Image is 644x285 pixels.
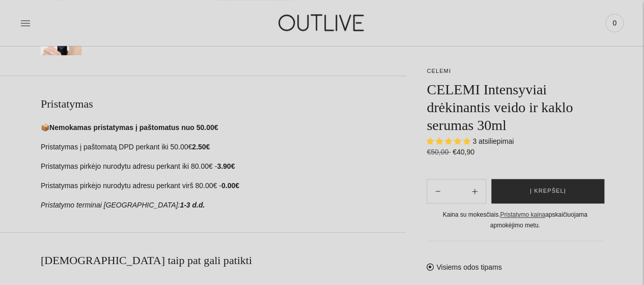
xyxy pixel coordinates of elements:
span: €40,90 [453,148,474,156]
button: Subtract product quantity [464,179,486,203]
p: Pristatymas pirkėjo nurodytu adresu perkant virš 80.00€ - [41,180,406,192]
a: 0 [605,12,624,34]
span: 0 [607,16,622,30]
h1: CELEMI Intensyviai drėkinantis veido ir kaklo serumas 30ml [427,81,603,134]
p: Pristatymas į paštomatą DPD perkant iki 50.00€ [41,141,406,153]
em: Pristatymo terminai [GEOGRAPHIC_DATA]: [41,201,180,209]
span: 3 atsiliepimai [472,137,514,145]
strong: 2.50€ [192,143,210,151]
span: 5.00 stars [427,137,472,145]
strong: Nemokamas pristatymas į paštomatus nuo 50.00€ [49,123,218,132]
p: 📦 [41,122,406,134]
strong: 0.00€ [221,182,239,190]
span: Į krepšelį [530,186,566,196]
a: CELEMI [427,68,451,74]
button: Add product quantity [427,179,449,203]
strong: 1-3 d.d. [180,201,205,209]
img: OUTLIVE [259,5,386,40]
input: Product quantity [449,184,464,199]
h2: Pristatymas [41,96,406,112]
strong: 3.90€ [217,162,235,170]
div: Kaina su mokesčiais. apskaičiuojama apmokėjimo metu. [427,210,603,230]
button: Į krepšelį [491,179,604,203]
a: Pristatymo kaina [500,211,545,218]
h2: [DEMOGRAPHIC_DATA] taip pat gali patikti [41,253,406,268]
p: Pristatymas pirkėjo nurodytu adresu perkant iki 80.00€ - [41,161,406,173]
s: €50,00 [427,148,451,156]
